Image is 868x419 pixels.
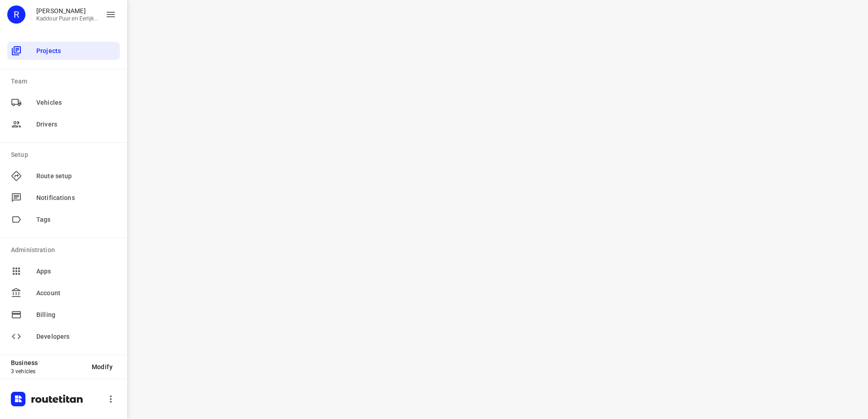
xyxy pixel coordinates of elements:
div: Billing [7,306,120,324]
button: Modify [84,359,120,375]
p: Kaddour Puur en Eerlijk Vlees B.V. [36,15,98,22]
p: Team [11,77,120,86]
span: Drivers [36,120,116,129]
div: R [7,5,25,24]
span: Modify [92,363,113,370]
div: Projects [7,42,120,60]
span: Notifications [36,193,116,203]
p: Rachid Kaddour [36,7,98,15]
span: Developers [36,332,116,341]
p: 3 vehicles [11,368,84,375]
span: Projects [36,46,116,56]
div: Notifications [7,189,120,207]
div: Apps [7,262,120,280]
span: Account [36,288,116,298]
div: Route setup [7,167,120,185]
span: Tags [36,215,116,224]
span: Vehicles [36,98,116,107]
div: Developers [7,327,120,346]
span: Route setup [36,171,116,181]
span: Billing [36,310,116,320]
p: Administration [11,245,120,255]
div: Drivers [7,115,120,133]
div: Account [7,284,120,302]
p: Business [11,359,84,366]
div: Tags [7,210,120,229]
span: Apps [36,267,116,276]
div: Vehicles [7,93,120,112]
p: Setup [11,150,120,160]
